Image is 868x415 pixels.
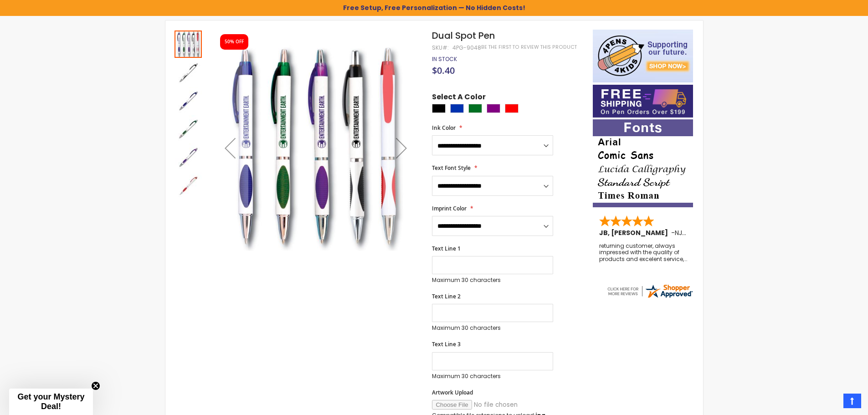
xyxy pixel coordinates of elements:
[91,381,100,390] button: Close teaser
[593,30,693,82] img: 4pens 4 kids
[432,64,455,77] span: $0.40
[175,172,202,199] img: Dual Spot Pen
[432,55,457,63] span: In stock
[468,104,482,113] div: Green
[175,87,202,114] img: Dual Spot Pen
[175,86,203,114] div: Dual Spot Pen
[175,114,203,143] div: Dual Spot Pen
[432,104,446,113] div: Black
[432,245,461,252] span: Text Line 1
[175,59,202,86] img: Dual Spot Pen
[175,115,202,143] img: Dual Spot Pen
[432,29,495,42] span: Dual Spot Pen
[505,104,519,113] div: Red
[432,44,449,51] strong: SKU
[606,293,693,301] a: 4pens.com certificate URL
[432,56,457,63] div: Availability
[432,205,467,212] span: Imprint Color
[17,392,84,411] span: Get your Mystery Deal!
[432,324,553,332] p: Maximum 30 characters
[212,30,248,266] div: Previous
[225,39,244,45] div: 50% OFF
[175,58,203,86] div: Dual Spot Pen
[383,30,420,266] div: Next
[175,143,202,171] img: Dual Spot Pen
[675,228,686,237] span: NJ
[432,373,553,380] p: Maximum 30 characters
[175,171,202,199] div: Dual Spot Pen
[599,228,671,237] span: JB, [PERSON_NAME]
[593,119,693,207] img: font-personalization-examples
[843,394,861,408] a: Top
[175,30,203,58] div: Dual Spot Pen
[212,43,420,251] img: Dual Spot Pen
[432,340,461,348] span: Text Line 3
[432,292,461,300] span: Text Line 2
[671,228,750,237] span: - ,
[9,389,93,415] div: Get your Mystery Deal!Close teaser
[450,104,464,113] div: Blue
[175,143,203,171] div: Dual Spot Pen
[432,124,456,132] span: Ink Color
[593,85,693,118] img: Free shipping on orders over $199
[481,44,577,51] a: Be the first to review this product
[432,92,486,104] span: Select A Color
[487,104,500,113] div: Purple
[432,277,553,284] p: Maximum 30 characters
[452,44,481,51] div: 4PG-9048
[599,243,688,262] div: returning customer, always impressed with the quality of products and excelent service, will retu...
[432,389,473,396] span: Artwork Upload
[432,164,471,172] span: Text Font Style
[606,283,693,299] img: 4pens.com widget logo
